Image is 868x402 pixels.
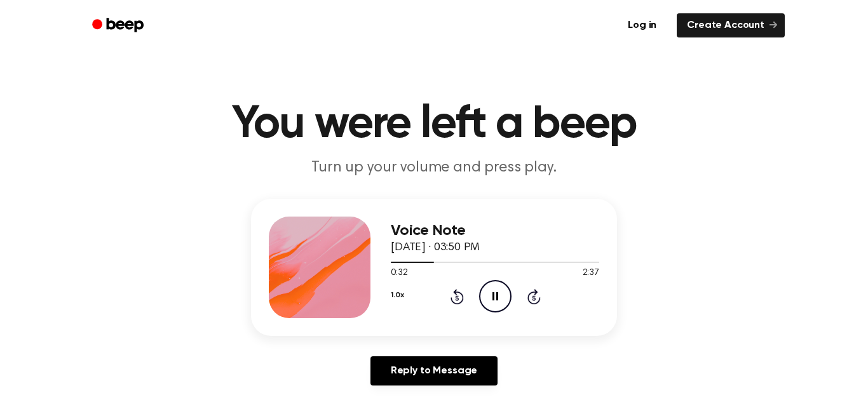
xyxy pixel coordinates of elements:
button: 1.0x [391,285,403,306]
a: Create Account [677,13,785,37]
p: Turn up your volume and press play. [190,157,678,178]
a: Beep [83,13,155,38]
a: Log in [615,11,669,40]
span: 0:32 [391,267,407,280]
h1: You were left a beep [109,102,759,147]
a: Reply to Message [370,356,498,385]
h3: Voice Note [391,222,599,239]
span: [DATE] · 03:50 PM [391,242,480,253]
span: 2:37 [583,267,599,280]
